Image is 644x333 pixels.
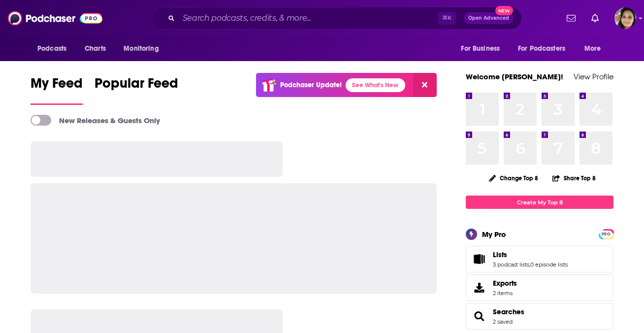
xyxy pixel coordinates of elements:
a: Searches [493,307,524,316]
span: , [529,261,530,268]
button: Change Top 8 [483,172,544,184]
a: 3 podcast lists [493,261,529,268]
a: Popular Feed [95,75,178,105]
button: open menu [578,39,613,58]
span: Open Advanced [468,16,509,21]
button: Open AdvancedNew [464,12,514,24]
button: open menu [454,39,512,58]
a: PRO [600,230,612,237]
a: Charts [78,39,112,58]
span: Exports [493,279,517,288]
span: Lists [466,246,613,272]
p: Podchaser Update! [280,81,342,89]
span: Podcasts [37,42,66,56]
span: For Business [461,42,500,56]
img: Podchaser - Follow, Share and Rate Podcasts [8,9,102,28]
span: ⌘ K [438,12,456,25]
button: Share Top 8 [552,168,596,188]
a: Lists [469,252,489,266]
a: Create My Top 8 [466,196,613,209]
a: 0 episode lists [530,261,568,268]
span: For Podcasters [518,42,565,56]
input: Search podcasts, credits, & more... [179,10,438,26]
span: My Feed [31,75,83,98]
span: Searches [466,303,613,330]
div: My Pro [482,230,506,239]
a: 2 saved [493,318,513,325]
a: Show notifications dropdown [563,10,580,27]
span: Logged in as shelbyjanner [614,7,636,29]
span: New [495,6,513,15]
a: Welcome [PERSON_NAME]! [466,72,563,81]
span: 2 items [493,290,517,297]
button: open menu [117,39,171,58]
span: Popular Feed [95,75,178,98]
img: User Profile [614,7,636,29]
div: Search podcasts, credits, & more... [152,7,522,30]
a: Exports [466,274,613,301]
span: Charts [85,42,106,56]
button: open menu [512,39,580,58]
span: Monitoring [124,42,159,56]
span: More [584,42,601,56]
a: Show notifications dropdown [587,10,603,27]
a: Lists [493,250,568,259]
a: View Profile [574,72,613,81]
button: Show profile menu [614,7,636,29]
button: open menu [31,39,79,58]
a: Searches [469,309,489,323]
span: Lists [493,250,507,259]
span: Exports [469,281,489,295]
a: New Releases & Guests Only [31,115,160,126]
a: My Feed [31,75,83,105]
a: See What's New [346,78,405,92]
span: PRO [600,231,612,238]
